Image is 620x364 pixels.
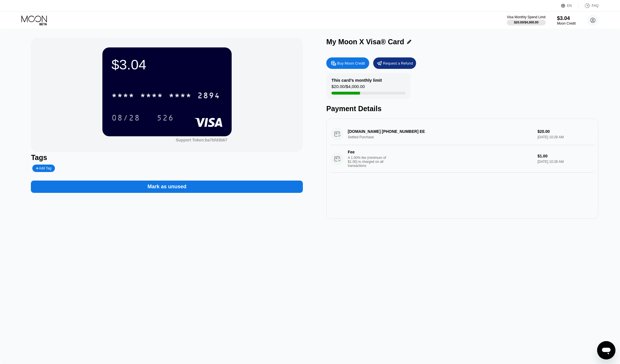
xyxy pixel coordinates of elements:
[31,175,303,193] div: Mark as unused
[176,138,227,142] div: Support Token: ba7bfd3b67
[32,165,55,172] div: Add Tag
[507,15,545,19] div: Visa Monthly Spend Limit
[537,154,593,158] div: $1.00
[36,166,51,170] div: Add Tag
[326,57,369,69] div: Buy Moon Credit
[331,84,365,92] div: $20.00 / $4,000.00
[597,341,615,359] iframe: Кнопка запуска окна обмена сообщениями
[579,3,599,9] div: FAQ
[176,138,227,142] div: Support Token:ba7bfd3b67
[514,21,538,24] div: $20.00 / $4,000.00
[561,3,579,9] div: EN
[537,160,593,164] div: [DATE] 10:28 AM
[152,111,178,125] div: 526
[557,21,576,25] div: Moon Credit
[148,183,186,190] div: Mark as unused
[197,92,220,101] div: 2894
[331,78,382,83] div: This card’s monthly limit
[348,150,388,154] div: Fee
[31,153,303,162] div: Tags
[157,114,174,123] div: 526
[348,156,391,168] div: A 1.00% fee (minimum of $1.00) is charged on all transactions
[326,38,404,46] div: My Moon X Visa® Card
[507,15,545,25] div: Visa Monthly Spend Limit$20.00/$4,000.00
[112,57,222,73] div: $3.04
[557,15,576,25] div: $3.04Moon Credit
[373,57,416,69] div: Request a Refund
[107,111,144,125] div: 08/28
[557,15,576,21] div: $3.04
[326,105,598,113] div: Payment Details
[331,145,594,173] div: FeeA 1.00% fee (minimum of $1.00) is charged on all transactions$1.00[DATE] 10:28 AM
[592,4,599,8] div: FAQ
[337,61,365,66] div: Buy Moon Credit
[383,61,413,66] div: Request a Refund
[112,114,140,123] div: 08/28
[567,4,572,8] div: EN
